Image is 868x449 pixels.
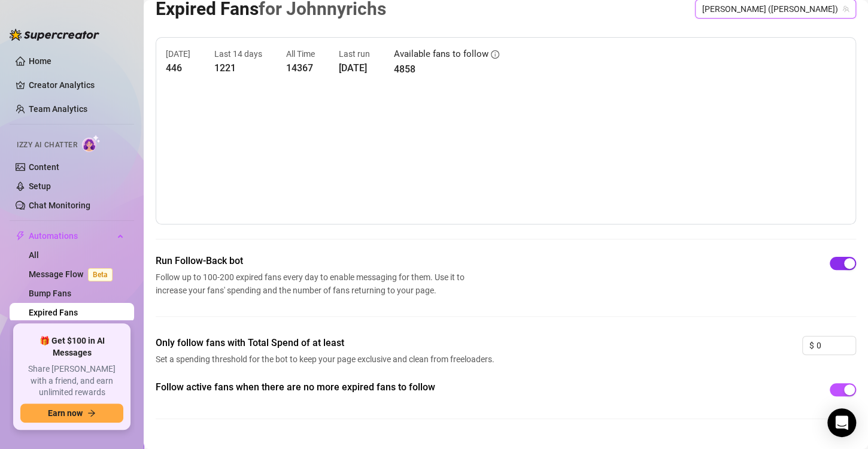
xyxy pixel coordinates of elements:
[17,139,77,151] span: Izzy AI Chatter
[87,409,96,417] span: arrow-right
[10,29,99,41] img: logo-BBDzfeDw.svg
[29,201,90,210] a: Chat Monitoring
[156,380,498,395] span: Follow active fans when there are no more expired fans to follow
[48,408,83,418] span: Earn now
[214,47,262,60] article: Last 14 days
[156,254,469,268] span: Run Follow-Back bot
[29,289,71,298] a: Bump Fans
[29,269,117,279] a: Message FlowBeta
[394,62,499,77] article: 4858
[286,60,315,75] article: 14367
[88,268,113,281] span: Beta
[29,56,51,66] a: Home
[29,250,39,260] a: All
[339,47,370,60] article: Last run
[817,336,855,354] input: 0.00
[166,60,190,75] article: 446
[16,231,25,241] span: thunderbolt
[29,226,114,245] span: Automations
[29,181,51,191] a: Setup
[156,336,498,350] span: Only follow fans with Total Spend of at least
[842,5,849,13] span: team
[20,335,123,359] span: 🎁 Get $100 in AI Messages
[214,60,262,75] article: 1221
[827,408,856,437] div: Open Intercom Messenger
[286,47,315,60] article: All Time
[29,308,78,317] a: Expired Fans
[82,135,101,152] img: AI Chatter
[29,75,125,95] a: Creator Analytics
[156,271,469,297] span: Follow up to 100-200 expired fans every day to enable messaging for them. Use it to increase your...
[29,104,87,114] a: Team Analytics
[394,47,488,62] article: Available fans to follow
[20,363,123,399] span: Share [PERSON_NAME] with a friend, and earn unlimited rewards
[156,353,498,366] span: Set a spending threshold for the bot to keep your page exclusive and clean from freeloaders.
[29,162,59,172] a: Content
[166,47,190,60] article: [DATE]
[491,50,499,59] span: info-circle
[20,404,123,423] button: Earn nowarrow-right
[339,60,370,75] article: [DATE]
